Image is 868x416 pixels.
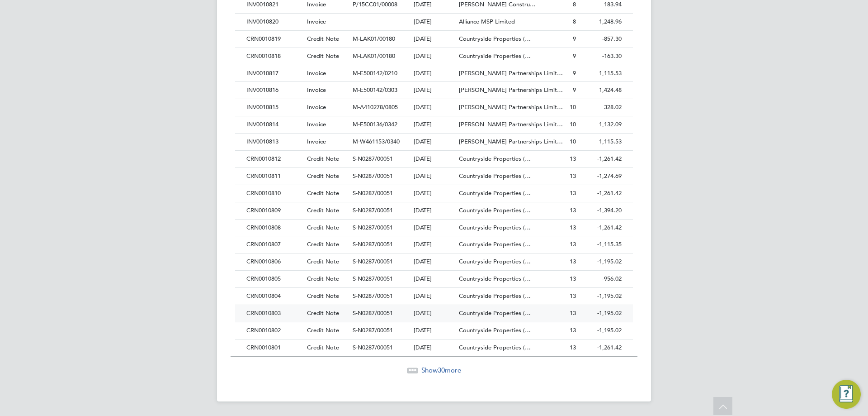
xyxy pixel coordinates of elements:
span: 13 [570,206,576,214]
span: 13 [570,155,576,163]
div: CRN0010812 [244,151,305,167]
span: Credit Note [307,292,339,300]
div: 1,115.53 [578,65,624,82]
div: -1,274.69 [578,168,624,185]
div: [DATE] [411,168,457,185]
span: S-N0287/00051 [353,155,393,163]
span: 13 [570,326,576,334]
span: 13 [570,292,576,300]
span: 10 [570,138,576,145]
span: Countryside Properties (… [459,326,531,334]
span: 8 [573,0,576,8]
span: 9 [573,52,576,60]
div: -1,195.02 [578,253,624,270]
div: [DATE] [411,236,457,253]
div: -163.30 [578,48,624,65]
div: -857.30 [578,31,624,48]
div: [DATE] [411,322,457,339]
div: 1,132.09 [578,116,624,133]
span: 8 [573,18,576,25]
span: Credit Note [307,189,339,197]
div: CRN0010807 [244,236,305,253]
span: Credit Note [307,309,339,317]
span: M-A410278/0805 [353,103,398,111]
div: [DATE] [411,14,457,30]
div: -1,195.02 [578,288,624,305]
span: S-N0287/00051 [353,344,393,351]
span: Invoice [307,69,326,77]
div: [DATE] [411,253,457,270]
span: S-N0287/00051 [353,189,393,197]
div: CRN0010811 [244,168,305,185]
span: Show more [421,366,461,374]
button: Engage Resource Center [832,380,861,409]
span: [PERSON_NAME] Partnerships Limit… [459,120,563,128]
span: S-N0287/00051 [353,309,393,317]
span: Credit Note [307,206,339,214]
span: Invoice [307,86,326,94]
span: 13 [570,172,576,180]
span: Countryside Properties (… [459,35,531,43]
span: Countryside Properties (… [459,292,531,300]
div: [DATE] [411,271,457,287]
div: CRN0010806 [244,253,305,270]
div: [DATE] [411,151,457,167]
span: Countryside Properties (… [459,309,531,317]
div: CRN0010801 [244,339,305,356]
span: [PERSON_NAME] Constru… [459,0,536,8]
div: [DATE] [411,116,457,133]
div: 1,248.96 [578,14,624,30]
span: Credit Note [307,172,339,180]
span: 9 [573,86,576,94]
div: [DATE] [411,82,457,99]
span: Credit Note [307,275,339,282]
div: INV0010817 [244,65,305,82]
div: CRN0010803 [244,305,305,322]
span: Invoice [307,0,326,8]
span: Credit Note [307,155,339,163]
div: 328.02 [578,99,624,116]
span: Countryside Properties (… [459,344,531,351]
span: Credit Note [307,344,339,351]
span: Countryside Properties (… [459,189,531,197]
div: [DATE] [411,48,457,65]
span: 13 [570,309,576,317]
span: Credit Note [307,258,339,265]
span: Countryside Properties (… [459,206,531,214]
div: -1,261.42 [578,185,624,202]
div: CRN0010808 [244,220,305,236]
div: -1,195.02 [578,322,624,339]
span: Credit Note [307,326,339,334]
span: Invoice [307,138,326,145]
span: Countryside Properties (… [459,258,531,265]
span: 9 [573,35,576,43]
span: S-N0287/00051 [353,224,393,231]
span: M-E500142/0210 [353,69,397,77]
div: CRN0010819 [244,31,305,48]
div: -1,394.20 [578,202,624,219]
span: Invoice [307,120,326,128]
span: Credit Note [307,52,339,60]
div: [DATE] [411,65,457,82]
div: [DATE] [411,99,457,116]
div: INV0010815 [244,99,305,116]
div: -1,261.42 [578,339,624,356]
span: 13 [570,344,576,351]
span: Countryside Properties (… [459,155,531,163]
span: 10 [570,103,576,111]
span: Invoice [307,103,326,111]
span: S-N0287/00051 [353,258,393,265]
div: CRN0010810 [244,185,305,202]
div: CRN0010809 [244,202,305,219]
div: -1,195.02 [578,305,624,322]
div: -956.02 [578,271,624,287]
div: [DATE] [411,31,457,48]
span: [PERSON_NAME] Partnerships Limit… [459,138,563,145]
span: Credit Note [307,224,339,231]
span: 9 [573,69,576,77]
span: Countryside Properties (… [459,240,531,248]
span: S-N0287/00051 [353,172,393,180]
span: Invoice [307,18,326,25]
div: CRN0010805 [244,271,305,287]
span: M-LAK01/00180 [353,52,395,60]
